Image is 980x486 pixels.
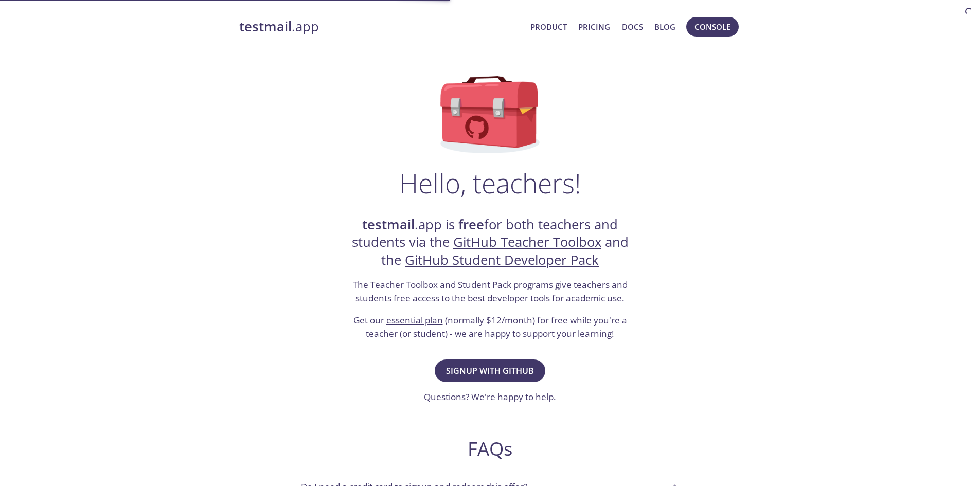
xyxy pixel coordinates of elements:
[435,359,545,382] button: Signup with GitHub
[399,168,581,199] h1: Hello, teachers!
[530,20,567,33] a: Product
[349,278,632,304] h3: The Teacher Toolbox and Student Pack programs give teachers and students free access to the best ...
[654,20,675,33] a: Blog
[362,215,415,233] strong: testmail
[497,391,554,403] a: happy to help
[686,17,739,37] button: Console
[239,18,523,35] a: testmail.app
[458,215,484,233] strong: free
[293,437,688,460] h2: FAQs
[405,251,599,269] a: GitHub Student Developer Pack
[239,17,292,35] strong: testmail
[349,314,632,340] h3: Get our (normally $12/month) for free while you're a teacher (or student) - we are happy to suppo...
[446,364,534,378] span: Signup with GitHub
[622,20,643,33] a: Docs
[440,76,540,153] img: github-teacher-toolbox.png
[349,216,632,269] h2: .app is for both teachers and students via the and the
[424,390,556,404] h3: Questions? We're .
[386,314,443,326] a: essential plan
[694,20,730,33] span: Console
[578,20,610,33] a: Pricing
[453,233,601,251] a: GitHub Teacher Toolbox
